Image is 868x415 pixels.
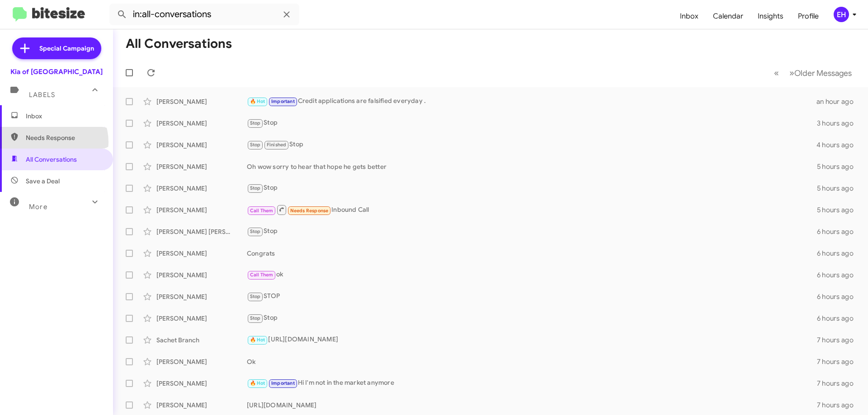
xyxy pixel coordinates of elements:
div: [URL][DOMAIN_NAME] [247,335,817,345]
a: Profile [791,3,826,29]
span: Labels [29,91,55,99]
nav: Page navigation example [769,64,857,82]
span: Needs Response [290,208,329,214]
span: « [774,67,779,79]
h1: All Conversations [126,37,232,51]
div: 6 hours ago [817,314,861,323]
div: [PERSON_NAME] [156,314,247,323]
div: [PERSON_NAME] [156,357,247,366]
a: Inbox [673,3,706,29]
a: Calendar [706,3,750,29]
div: an hour ago [816,97,861,106]
div: 5 hours ago [817,184,861,193]
div: [PERSON_NAME] [156,379,247,388]
div: Stop [247,183,817,193]
span: » [789,67,794,79]
div: EH [834,7,849,22]
div: 6 hours ago [817,249,861,258]
div: STOP [247,291,817,302]
div: [PERSON_NAME] [156,140,247,149]
div: Credit applications are falsified everyday . [247,96,816,107]
button: EH [826,7,858,22]
button: Next [784,64,857,82]
div: Sachet Branch [156,336,247,345]
div: 5 hours ago [817,162,861,171]
div: 7 hours ago [817,401,861,410]
span: 🔥 Hot [250,337,265,343]
div: [PERSON_NAME] [156,97,247,106]
div: Stop [247,313,817,323]
div: [PERSON_NAME] [156,270,247,280]
div: Stop [247,226,817,237]
span: Finished [267,142,287,148]
div: Stop [247,118,817,128]
div: Congrats [247,249,817,258]
div: 7 hours ago [817,357,861,366]
div: [PERSON_NAME] [PERSON_NAME] [156,227,247,236]
a: Insights [750,3,791,29]
span: Special Campaign [39,44,94,53]
div: 4 hours ago [816,140,861,149]
span: Older Messages [794,68,852,78]
button: Previous [769,64,784,82]
span: Save a Deal [26,177,60,186]
div: Oh wow sorry to hear that hope he gets better [247,162,817,171]
div: Kia of [GEOGRAPHIC_DATA] [10,67,103,76]
div: Stop [247,140,816,150]
div: [PERSON_NAME] [156,292,247,301]
div: [PERSON_NAME] [156,401,247,410]
a: Special Campaign [12,37,101,59]
div: 7 hours ago [817,336,861,345]
div: 6 hours ago [817,270,861,280]
span: Stop [250,315,261,321]
span: 🔥 Hot [250,98,265,104]
span: 🔥 Hot [250,380,265,386]
span: Important [271,380,295,386]
span: Stop [250,228,261,234]
div: 6 hours ago [817,227,861,236]
span: Stop [250,294,261,299]
div: [URL][DOMAIN_NAME] [247,401,817,410]
div: Hi I'm not in the market anymore [247,378,817,388]
span: Call Them [250,208,274,214]
span: Inbox [26,112,103,121]
div: 6 hours ago [817,292,861,301]
span: Important [271,98,295,104]
input: Search [109,4,299,25]
div: ok [247,270,817,280]
span: All Conversations [26,155,77,164]
div: [PERSON_NAME] [156,162,247,171]
div: Inbound Call [247,204,817,215]
span: Call Them [250,272,274,278]
span: Stop [250,142,261,148]
div: [PERSON_NAME] [156,205,247,214]
div: 3 hours ago [817,119,861,128]
span: Stop [250,120,261,126]
div: [PERSON_NAME] [156,119,247,128]
div: 5 hours ago [817,205,861,214]
span: Needs Response [26,133,103,142]
div: [PERSON_NAME] [156,184,247,193]
span: More [29,203,47,211]
div: 7 hours ago [817,379,861,388]
div: [PERSON_NAME] [156,249,247,258]
span: Stop [250,185,261,191]
div: Ok [247,357,817,366]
